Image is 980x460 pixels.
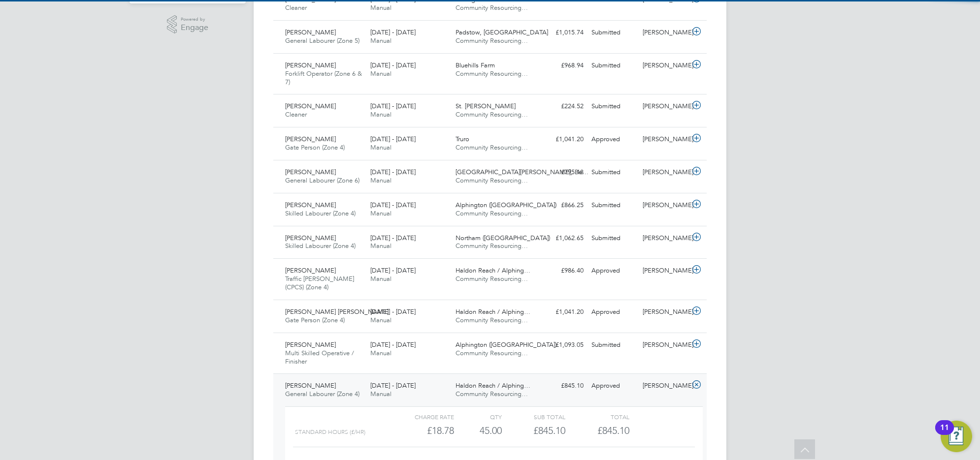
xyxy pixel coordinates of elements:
div: Sub Total [502,411,565,423]
span: [DATE] - [DATE] [370,381,416,390]
span: [PERSON_NAME] [285,266,336,275]
div: [PERSON_NAME] [639,98,690,115]
div: Approved [588,263,639,279]
span: Traffic [PERSON_NAME] (CPCS) (Zone 4) [285,275,354,291]
div: £845.10 [536,378,588,394]
span: Manual [370,176,392,184]
span: Community Resourcing… [456,176,528,184]
div: [PERSON_NAME] [639,131,690,148]
span: Standard Hours (£/HR) [295,429,365,435]
div: [PERSON_NAME] [639,58,690,74]
div: QTY [454,411,502,423]
span: Manual [370,349,392,357]
div: Submitted [588,25,639,41]
span: Engage [181,24,208,32]
div: [PERSON_NAME] [639,304,690,320]
span: Manual [370,3,392,12]
span: [PERSON_NAME] [285,381,336,390]
span: [DATE] - [DATE] [370,61,416,69]
span: Multi Skilled Operative / Finisher [285,349,354,366]
div: Total [565,411,629,423]
span: Manual [370,110,392,119]
div: £1,041.20 [536,131,588,148]
div: £968.94 [536,58,588,74]
span: Alphington ([GEOGRAPHIC_DATA]) [456,201,556,209]
span: Community Resourcing… [456,143,528,152]
span: Community Resourcing… [456,349,528,357]
span: [PERSON_NAME] [285,340,336,349]
span: Bluehills Farm [456,61,495,69]
span: [DATE] - [DATE] [370,266,416,275]
div: Submitted [588,197,639,214]
div: Submitted [588,98,639,115]
span: [PERSON_NAME] [285,135,336,143]
span: Community Resourcing… [456,242,528,250]
span: [DATE] - [DATE] [370,340,416,349]
span: Community Resourcing… [456,110,528,119]
span: Community Resourcing… [456,3,528,12]
span: General Labourer (Zone 6) [285,176,359,184]
span: Haldon Reach / Alphing… [456,381,530,390]
div: [PERSON_NAME] [639,230,690,246]
span: [DATE] - [DATE] [370,28,416,36]
span: Cleaner [285,110,307,119]
span: [PERSON_NAME] [285,61,336,69]
div: 11 [940,428,949,440]
div: £224.52 [536,98,588,115]
span: Haldon Reach / Alphing… [456,266,530,275]
div: Approved [588,304,639,320]
span: [PERSON_NAME] [285,168,336,176]
div: Approved [588,378,639,394]
div: Charge rate [391,411,454,423]
span: [PERSON_NAME] [285,201,336,209]
span: General Labourer (Zone 5) [285,36,359,45]
span: [DATE] - [DATE] [370,135,416,143]
span: Truro [456,135,469,143]
span: [PERSON_NAME] [285,102,336,110]
div: [PERSON_NAME] [639,263,690,279]
div: [PERSON_NAME] [639,164,690,181]
div: £1,093.05 [536,337,588,353]
span: £845.10 [597,425,629,436]
div: £845.10 [502,423,565,439]
span: Gate Person (Zone 4) [285,316,345,324]
span: Skilled Labourer (Zone 4) [285,209,356,217]
span: [DATE] - [DATE] [370,307,416,316]
div: £1,015.74 [536,25,588,41]
span: Haldon Reach / Alphing… [456,307,530,316]
span: Community Resourcing… [456,275,528,283]
span: Northam ([GEOGRAPHIC_DATA]) [456,234,550,242]
div: Submitted [588,337,639,353]
div: [PERSON_NAME] [639,25,690,41]
div: [PERSON_NAME] [639,378,690,394]
div: Submitted [588,230,639,246]
span: Community Resourcing… [456,209,528,217]
span: Manual [370,36,392,45]
div: £866.25 [536,197,588,214]
span: Alphington ([GEOGRAPHIC_DATA]) [456,340,556,349]
div: Submitted [588,164,639,181]
div: £795.18 [536,164,588,181]
span: Manual [370,143,392,152]
span: [PERSON_NAME] [PERSON_NAME] [285,307,389,316]
span: Manual [370,242,392,250]
span: [DATE] - [DATE] [370,102,416,110]
span: Manual [370,209,392,217]
span: Community Resourcing… [456,390,528,398]
div: £1,062.65 [536,230,588,246]
span: [PERSON_NAME] [285,234,336,242]
span: Padstow, [GEOGRAPHIC_DATA] [456,28,548,36]
div: [PERSON_NAME] [639,337,690,353]
span: [DATE] - [DATE] [370,201,416,209]
span: [PERSON_NAME] [285,28,336,36]
span: Skilled Labourer (Zone 4) [285,242,356,250]
div: £18.78 [391,423,454,439]
span: Community Resourcing… [456,36,528,45]
span: [DATE] - [DATE] [370,234,416,242]
button: Open Resource Center, 11 new notifications [941,421,972,452]
span: St. [PERSON_NAME] [456,102,516,110]
span: Manual [370,390,392,398]
span: Forklift Operator (Zone 6 & 7) [285,69,362,86]
span: Cleaner [285,3,307,12]
span: Manual [370,69,392,78]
